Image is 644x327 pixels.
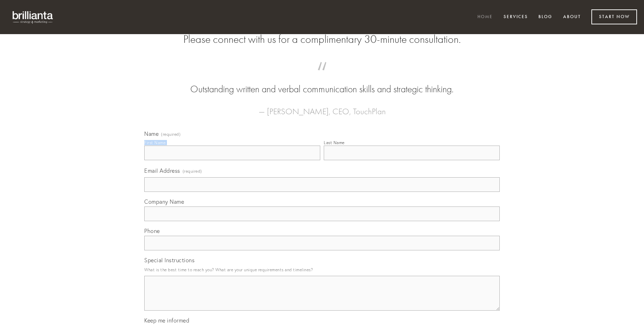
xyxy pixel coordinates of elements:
[591,9,637,24] a: Start Now
[144,198,184,205] span: Company Name
[155,96,489,118] figcaption: — [PERSON_NAME], CEO, TouchPlan
[144,130,159,137] span: Name
[144,227,160,234] span: Phone
[473,11,497,23] a: Home
[559,11,585,23] a: About
[144,257,194,264] span: Special Instructions
[499,11,532,23] a: Services
[144,33,500,46] h2: Please connect with us for a complimentary 30-minute consultation.
[144,317,189,324] span: Keep me informed
[144,140,166,145] div: First Name
[155,69,489,83] span: “
[155,69,489,96] blockquote: Outstanding written and verbal communication skills and strategic thinking.
[183,166,202,176] span: (required)
[144,167,180,174] span: Email Address
[534,11,557,23] a: Blog
[324,140,345,145] div: Last Name
[144,265,500,274] p: What is the best time to reach you? What are your unique requirements and timelines?
[7,7,59,27] img: brillianta - research, strategy, marketing
[161,132,181,137] span: (required)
